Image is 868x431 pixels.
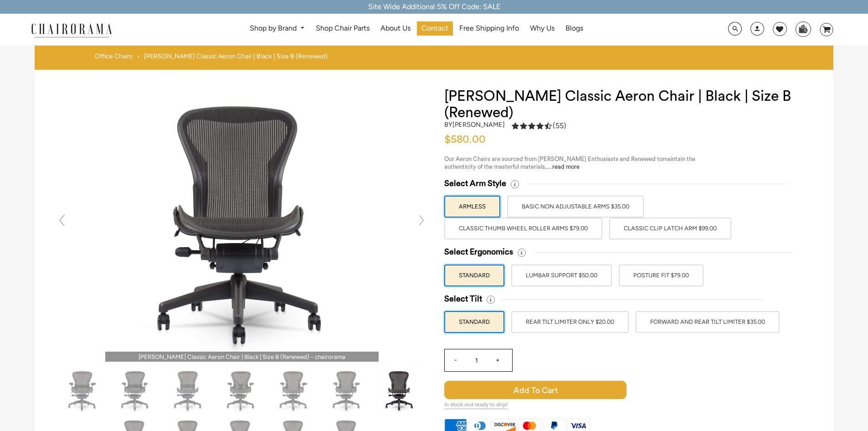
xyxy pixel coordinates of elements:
[636,311,780,333] label: FORWARD AND REAR TILT LIMITER $35.00
[165,368,211,414] img: Herman Miller Classic Aeron Chair | Black | Size B (Renewed) - chairorama
[444,156,663,162] span: Our Aeron Chairs are sourced from [PERSON_NAME] Enthusiasts and Renewed to
[445,349,467,371] input: -
[421,24,448,33] span: Contact
[444,88,815,121] h1: [PERSON_NAME] Classic Aeron Chair | Black | Size B (Renewed)
[245,21,309,36] a: Shop by Brand
[561,21,588,36] a: Blogs
[417,21,453,36] a: Contact
[444,294,482,304] span: Select Tilt
[565,24,583,33] span: Blogs
[105,220,379,228] a: Herman Miller Classic Aeron Chair | Black | Size B (Renewed) - chairorama[PERSON_NAME] Classic Ae...
[311,21,374,36] a: Shop Chair Parts
[511,311,629,333] label: REAR TILT LIMITER ONLY $20.00
[316,24,370,33] span: Shop Chair Parts
[619,265,704,286] label: POSTURE FIT $79.00
[376,21,415,36] a: About Us
[444,121,505,129] h2: by
[452,120,505,129] a: [PERSON_NAME]
[156,21,677,38] nav: DesktopNavigation
[444,178,506,189] span: Select Arm Style
[552,164,580,170] a: read more
[530,24,555,33] span: Why Us
[609,218,731,239] label: Classic Clip Latch Arm $99.00
[512,121,566,130] div: 4.5 rating (55 votes)
[444,247,513,257] span: Select Ergonomics
[444,196,500,218] label: ARMLESS
[95,52,331,65] nav: breadcrumbs
[525,21,559,36] a: Why Us
[507,196,644,218] label: BASIC NON ADJUSTABLE ARMS $35.00
[26,22,117,38] img: chairorama
[444,311,504,333] label: STANDARD
[459,24,519,33] span: Free Shipping Info
[60,368,105,414] img: Herman Miller Classic Aeron Chair | Black | Size B (Renewed) - chairorama
[444,218,602,239] label: Classic Thumb Wheel Roller Arms $79.00
[487,349,508,371] input: +
[137,52,139,61] span: ›
[444,265,504,286] label: STANDARD
[455,21,524,36] a: Free Shipping Info
[377,368,422,414] img: Herman Miller Classic Aeron Chair | Black | Size B (Renewed) - chairorama
[324,368,370,414] img: Herman Miller Classic Aeron Chair | Black | Size B (Renewed) - chairorama
[218,368,264,414] img: Herman Miller Classic Aeron Chair | Black | Size B (Renewed) - chairorama
[512,121,566,133] a: 4.5 rating (55 votes)
[271,368,317,414] img: Herman Miller Classic Aeron Chair | Black | Size B (Renewed) - chairorama
[380,24,411,33] span: About Us
[796,22,810,36] img: WhatsApp_Image_2024-07-12_at_16.23.01.webp
[511,265,612,286] label: LUMBAR SUPPORT $50.00
[553,121,566,131] span: (55)
[113,368,158,414] img: Herman Miller Classic Aeron Chair | Black | Size B (Renewed) - chairorama
[95,52,133,61] a: Office Chairs
[444,381,627,399] span: Add to Cart
[444,401,508,409] span: In stock and ready to ship!
[444,134,486,145] span: $580.00
[444,381,704,399] button: Add to Cart
[144,52,328,61] span: [PERSON_NAME] Classic Aeron Chair | Black | Size B (Renewed)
